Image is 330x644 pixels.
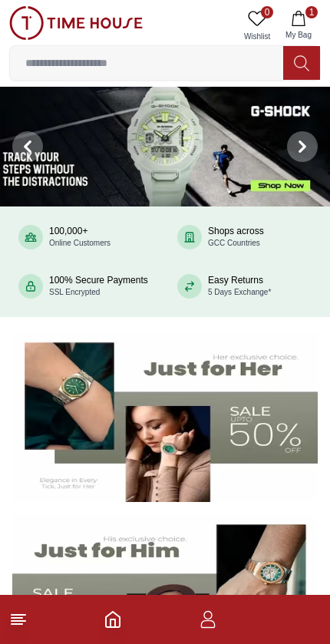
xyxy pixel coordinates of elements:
[49,288,100,296] span: SSL Encrypted
[238,31,276,42] span: Wishlist
[49,226,111,249] div: 100,000+
[305,6,318,18] span: 1
[49,239,111,247] span: Online Customers
[279,29,318,41] span: My Bag
[261,6,273,18] span: 0
[208,239,260,247] span: GCC Countries
[208,275,271,298] div: Easy Returns
[49,275,148,298] div: 100% Secure Payments
[9,6,143,40] img: ...
[104,610,122,629] a: Home
[208,226,264,249] div: Shops across
[12,332,318,502] img: Women's Watches Banner
[238,6,276,45] a: 0Wishlist
[276,6,321,45] button: 1My Bag
[208,288,271,296] span: 5 Days Exchange*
